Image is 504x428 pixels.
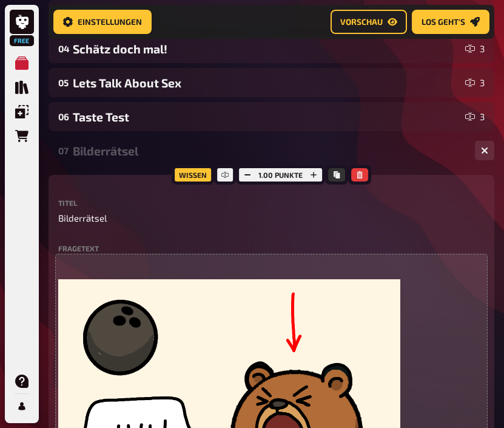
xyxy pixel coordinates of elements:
[53,10,152,34] button: Einstellungen
[465,44,485,53] div: 3
[465,78,485,87] div: 3
[422,18,465,26] span: Los geht's
[328,168,345,182] button: Kopieren
[172,165,214,185] div: Wissen
[58,199,485,206] label: Titel
[58,245,485,252] label: Fragetext
[58,211,107,225] span: Bilderrätsel
[331,10,407,34] button: Vorschau
[11,37,33,44] span: Free
[73,110,460,124] div: Taste Test
[58,111,68,122] div: 06
[58,145,68,156] div: 07
[73,144,465,158] div: Bilderrätsel
[73,42,460,56] div: Schätz doch mal!
[73,76,460,90] div: Lets Talk About Sex
[78,18,142,26] span: Einstellungen
[58,77,68,88] div: 05
[58,43,68,54] div: 04
[340,18,383,26] span: Vorschau
[465,112,485,121] div: 3
[412,10,489,34] button: Los geht's
[236,165,325,185] div: 1.00 Punkte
